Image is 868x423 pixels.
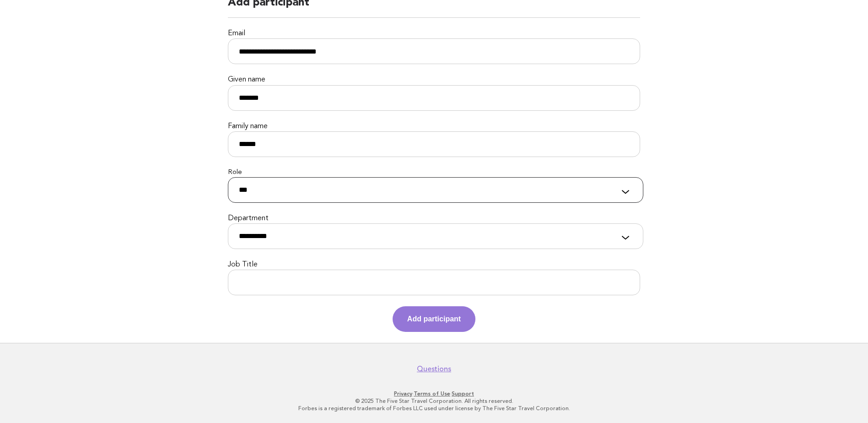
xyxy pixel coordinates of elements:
p: Forbes is a registered trademark of Forbes LLC used under license by The Five Star Travel Corpora... [154,405,714,412]
a: Questions [417,364,451,374]
a: Terms of Use [414,390,450,397]
label: Job Title [228,260,640,270]
p: · · [154,390,714,397]
label: Family name [228,122,640,131]
p: © 2025 The Five Star Travel Corporation. All rights reserved. [154,397,714,405]
button: Add participant [393,306,475,332]
a: Privacy [394,390,412,397]
a: Support [452,390,474,397]
label: Department [228,214,640,223]
label: Given name [228,75,640,85]
label: Role [228,168,640,177]
label: Email [228,29,640,38]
